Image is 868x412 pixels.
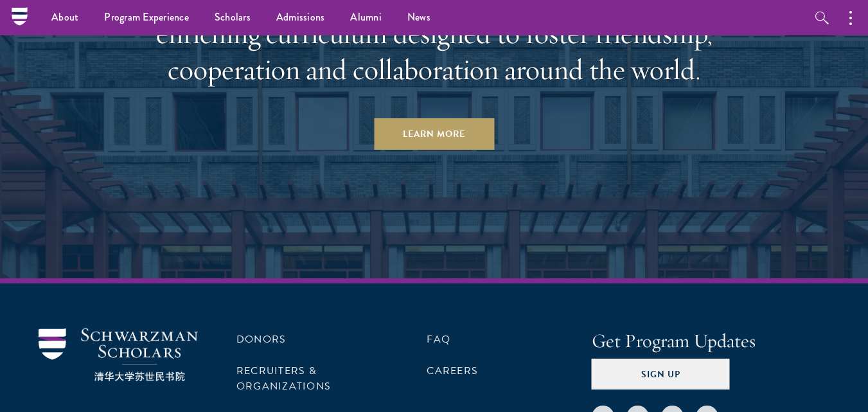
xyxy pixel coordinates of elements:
a: Donors [236,332,286,347]
a: Recruiters & Organizations [236,363,331,394]
a: Learn More [374,118,494,149]
button: Sign Up [592,359,730,390]
h4: Get Program Updates [592,328,829,354]
img: Schwarzman Scholars [39,328,198,382]
a: Careers [427,363,478,379]
a: FAQ [427,332,450,347]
